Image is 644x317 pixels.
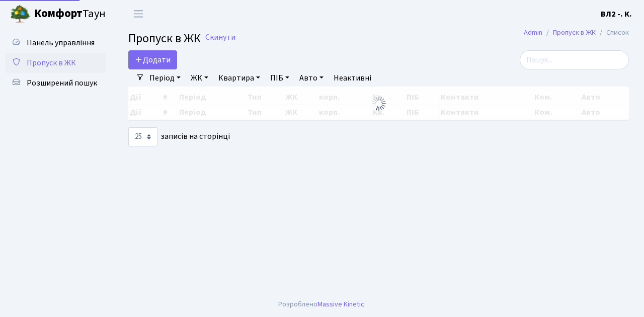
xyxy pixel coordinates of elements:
label: записів на сторінці [128,127,230,146]
a: Панель управління [5,33,106,53]
a: ПІБ [266,69,293,87]
li: Список [596,27,629,38]
a: Неактивні [330,69,375,87]
input: Пошук... [520,50,629,69]
nav: breadcrumb [509,22,644,43]
span: Панель управління [27,37,95,48]
a: Період [145,69,185,87]
span: Пропуск в ЖК [27,57,76,68]
a: ЖК [187,69,212,87]
a: Квартира [214,69,264,87]
img: Обробка... [371,96,387,112]
span: Пропуск в ЖК [128,30,201,47]
a: Пропуск в ЖК [553,27,596,38]
span: Додати [135,54,171,65]
button: Переключити навігацію [126,6,151,22]
span: Розширений пошук [27,77,97,89]
a: ВЛ2 -. К. [601,8,632,20]
select: записів на сторінці [128,127,157,146]
a: Пропуск в ЖК [5,53,106,73]
span: Таун [34,6,106,23]
img: logo.png [10,4,30,24]
a: Massive Kinetic [317,299,364,309]
a: Додати [128,50,177,69]
b: Комфорт [34,6,83,22]
a: Admin [524,27,542,38]
a: Авто [295,69,328,87]
div: Розроблено . [278,299,366,310]
a: Скинути [205,33,235,42]
a: Розширений пошук [5,73,106,93]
